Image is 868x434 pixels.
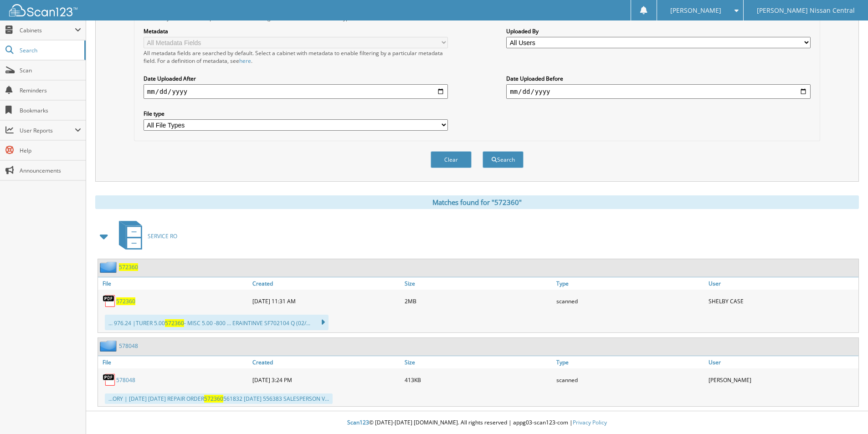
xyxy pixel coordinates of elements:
a: Type [554,356,706,368]
a: 572360 [119,263,138,271]
label: Uploaded By [506,27,811,35]
span: 572360 [204,395,223,403]
span: Help [20,147,81,154]
div: [PERSON_NAME] [706,371,858,389]
button: Search [483,151,524,168]
span: [PERSON_NAME] [670,8,721,13]
button: Clear [431,151,472,168]
a: 572360 [116,297,135,305]
iframe: Chat Widget [822,390,868,434]
div: © [DATE]-[DATE] [DOMAIN_NAME]. All rights reserved | appg03-scan123-com | [86,412,868,434]
img: PDF.png [103,373,116,387]
a: File [98,356,250,368]
label: File type [144,110,448,117]
span: Search [20,46,80,54]
label: Date Uploaded After [144,75,448,82]
a: User [706,277,858,290]
a: here [239,57,251,65]
label: Metadata [144,27,448,35]
div: 413KB [402,371,555,389]
input: end [506,84,811,99]
a: SERVICE RO [113,218,177,254]
span: Bookmarks [20,107,81,114]
input: start [144,84,448,99]
div: [DATE] 11:31 AM [250,292,402,310]
span: Cabinets [20,26,75,34]
a: Privacy Policy [573,419,607,426]
img: PDF.png [103,294,116,308]
a: 578048 [119,342,138,350]
div: ... 976.24 |TURER 5.00 - MISC 5.00 -800 ... ERAINTINVE SF702104 Q (02/... [105,315,329,330]
a: User [706,356,858,368]
a: File [98,277,250,290]
div: [DATE] 3:24 PM [250,371,402,389]
div: All metadata fields are searched by default. Select a cabinet with metadata to enable filtering b... [144,49,448,65]
label: Date Uploaded Before [506,75,811,82]
a: Created [250,277,402,290]
div: ...ORY | [DATE] [DATE] REPAIR ORDER 561832 [DATE] 556383 SALESPERSON V... [105,393,333,404]
span: Scan [20,66,81,74]
div: scanned [554,371,706,389]
a: Size [402,277,555,290]
div: Matches found for "572360" [95,195,859,209]
a: Created [250,356,402,368]
span: SERVICE RO [148,232,177,240]
div: scanned [554,292,706,310]
img: folder2.png [100,340,119,352]
span: User Reports [20,127,75,134]
span: Scan123 [347,419,369,426]
div: SHELBY CASE [706,292,858,310]
span: Reminders [20,87,81,94]
img: scan123-logo-white.svg [9,4,77,16]
div: 2MB [402,292,555,310]
a: Size [402,356,555,368]
span: Announcements [20,167,81,174]
a: 578048 [116,376,135,384]
a: Type [554,277,706,290]
span: [PERSON_NAME] Nissan Central [757,8,855,13]
span: 572360 [165,319,184,327]
img: folder2.png [100,261,119,273]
